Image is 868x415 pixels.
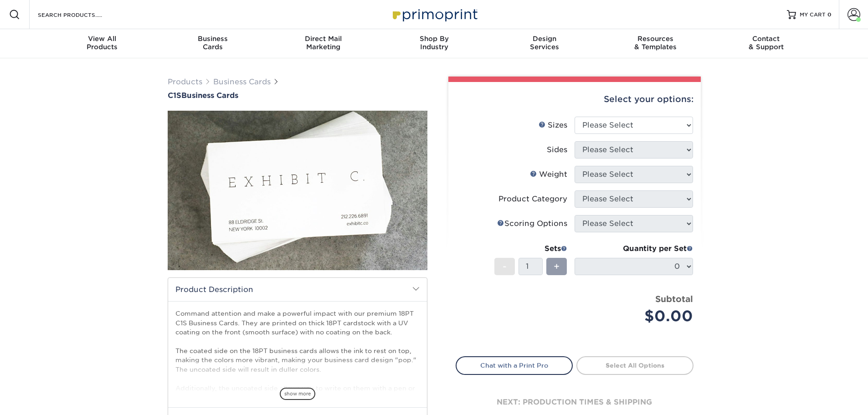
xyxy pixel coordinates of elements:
[489,29,600,58] a: DesignServices
[168,77,202,86] a: Products
[489,35,600,43] span: Design
[503,260,507,273] span: -
[711,35,822,43] span: Contact
[600,29,711,58] a: Resources& Templates
[47,35,158,51] div: Products
[600,35,711,51] div: & Templates
[47,35,158,43] span: View All
[655,294,693,304] strong: Subtotal
[268,35,379,43] span: Direct Mail
[157,35,268,43] span: Business
[168,91,427,100] h1: Business Cards
[379,35,489,51] div: Industry
[47,29,158,58] a: View AllProducts
[497,218,567,229] div: Scoring Options
[268,29,379,58] a: Direct MailMarketing
[489,35,600,51] div: Services
[268,35,379,51] div: Marketing
[157,35,268,51] div: Cards
[554,260,560,273] span: +
[547,144,567,155] div: Sides
[280,388,315,400] span: show more
[539,120,567,131] div: Sizes
[389,5,480,24] img: Primoprint
[827,11,832,18] span: 0
[157,29,268,58] a: BusinessCards
[456,82,693,117] div: Select your options:
[37,9,126,20] input: SEARCH PRODUCTS.....
[456,356,573,374] a: Chat with a Print Pro
[168,91,181,100] span: C1S
[379,35,489,43] span: Shop By
[494,243,567,254] div: Sets
[581,305,693,327] div: $0.00
[530,169,567,180] div: Weight
[576,356,693,374] a: Select All Options
[379,29,489,58] a: Shop ByIndustry
[498,194,567,205] div: Product Category
[168,278,427,301] h2: Product Description
[800,11,826,19] span: MY CART
[168,61,427,320] img: C1S 01
[575,243,693,254] div: Quantity per Set
[168,91,427,100] a: C1SBusiness Cards
[600,35,711,43] span: Resources
[711,35,822,51] div: & Support
[711,29,822,58] a: Contact& Support
[213,77,271,86] a: Business Cards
